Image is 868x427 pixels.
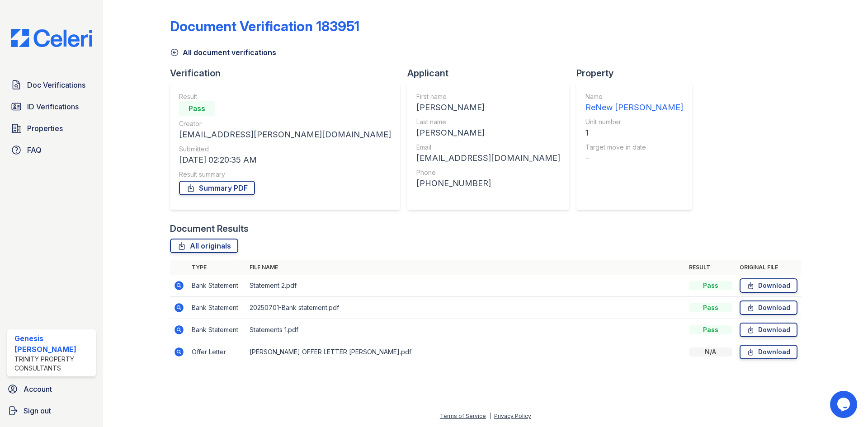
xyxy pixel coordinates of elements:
iframe: chat widget [830,391,859,418]
div: Target move in date [585,143,683,152]
div: [PERSON_NAME] [416,101,560,114]
div: Document Verification 183951 [170,18,359,34]
a: Privacy Policy [494,413,531,419]
span: Properties [27,123,63,134]
div: Phone [416,168,560,177]
div: [EMAIL_ADDRESS][PERSON_NAME][DOMAIN_NAME] [179,128,391,141]
div: 1 [585,127,683,139]
div: ReNew [PERSON_NAME] [585,101,683,114]
a: Download [740,300,797,315]
td: Statements 1.pdf [246,319,685,341]
div: Email [416,143,560,152]
div: [PHONE_NUMBER] [416,177,560,190]
div: Pass [689,325,732,334]
td: 20250701-Bank statement.pdf [246,297,685,319]
td: Statement 2.pdf [246,275,685,297]
th: Type [188,260,246,275]
div: Unit number [585,117,683,127]
div: Result summary [179,170,391,179]
div: Pass [179,101,215,116]
div: Pass [689,281,732,290]
div: Last name [416,117,560,127]
a: Properties [7,119,96,137]
span: FAQ [27,145,42,155]
div: Applicant [407,67,576,80]
div: Document Results [170,222,249,235]
div: Verification [170,67,407,80]
th: Original file [736,260,801,275]
a: Download [740,345,797,359]
a: All document verifications [170,47,276,58]
div: Name [585,92,683,101]
div: Result [179,92,391,101]
a: Download [740,278,797,293]
a: All originals [170,239,238,253]
a: Download [740,323,797,337]
a: Terms of Service [440,413,486,419]
a: Account [4,380,99,398]
div: [DATE] 02:20:35 AM [179,154,391,166]
div: - [585,152,683,164]
td: Bank Statement [188,297,246,319]
img: CE_Logo_Blue-a8612792a0a2168367f1c8372b55b34899dd931a85d93a1a3d3e32e68fde9ad4.png [4,29,99,47]
span: Sign out [24,405,51,416]
td: Bank Statement [188,319,246,341]
div: Submitted [179,145,391,154]
a: Name ReNew [PERSON_NAME] [585,92,683,114]
span: Account [24,384,52,394]
div: Property [576,67,699,80]
a: Doc Verifications [7,76,96,94]
div: | [489,413,491,419]
td: Bank Statement [188,275,246,297]
div: N/A [689,347,732,357]
a: ID Verifications [7,98,96,116]
div: [PERSON_NAME] [416,127,560,139]
span: Doc Verifications [27,80,85,90]
th: File name [246,260,685,275]
td: Offer Letter [188,341,246,363]
div: Trinity Property Consultants [14,355,92,373]
th: Result [685,260,736,275]
div: Genesis [PERSON_NAME] [14,333,92,355]
div: Pass [689,303,732,312]
a: Sign out [4,402,99,420]
span: ID Verifications [27,101,79,112]
td: [PERSON_NAME] OFFER LETTER [PERSON_NAME].pdf [246,341,685,363]
a: FAQ [7,141,96,159]
div: [EMAIL_ADDRESS][DOMAIN_NAME] [416,152,560,164]
a: Summary PDF [179,181,255,195]
div: First name [416,92,560,101]
div: Creator [179,119,391,128]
